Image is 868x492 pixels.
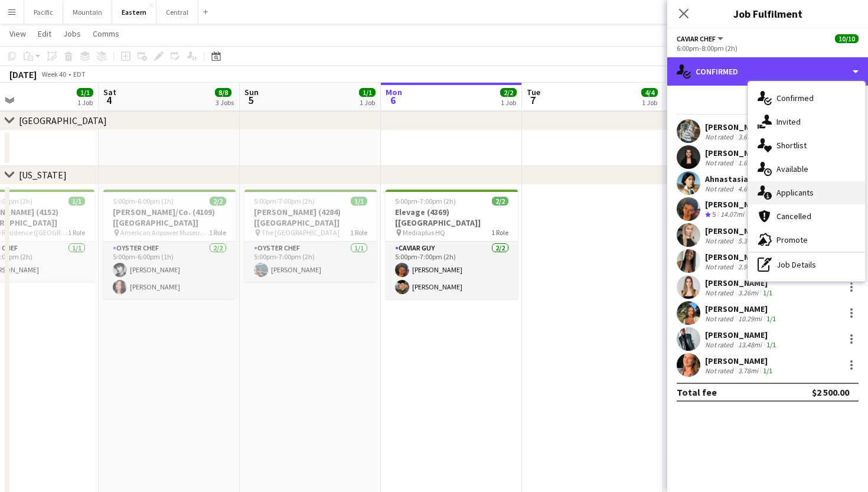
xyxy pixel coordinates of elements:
h3: [PERSON_NAME]/Co. (4109) [[GEOGRAPHIC_DATA]] [103,207,236,228]
div: Not rated [705,366,736,375]
div: [PERSON_NAME] [705,356,775,366]
span: Promote [776,234,808,245]
span: 1/1 [359,88,376,97]
span: View [9,28,26,39]
div: 10.29mi [736,314,764,323]
div: Not rated [705,132,736,141]
span: Caviar Chef [677,34,716,43]
div: Confirmed [667,57,868,86]
app-job-card: 5:00pm-7:00pm (2h)1/1[PERSON_NAME] (4284) [[GEOGRAPHIC_DATA]] The [GEOGRAPHIC_DATA]1 RoleOyster C... [244,190,377,282]
span: 1 Role [68,228,85,237]
span: 2/2 [500,88,517,97]
div: 1 Job [642,98,657,107]
span: 4 [102,93,116,107]
div: Not rated [705,288,736,297]
app-skills-label: 1/1 [763,288,772,297]
div: Not rated [705,314,736,323]
app-skills-label: 1/1 [766,314,776,323]
div: 3.78mi [736,366,761,375]
span: 1 Role [209,228,226,237]
span: Cancelled [776,211,811,221]
div: Not rated [705,184,736,193]
app-card-role: Oyster Chef1/15:00pm-7:00pm (2h)[PERSON_NAME] [244,242,377,282]
span: 5:00pm-6:00pm (1h) [113,197,174,206]
div: $2 500.00 [812,386,849,398]
span: Week 40 [39,70,68,79]
div: [PERSON_NAME] [705,278,775,288]
span: 6 [384,93,402,107]
span: Tue [527,87,540,97]
a: Edit [33,26,56,41]
span: 2/2 [210,197,226,206]
span: 1 Role [491,228,508,237]
h3: [PERSON_NAME] (4284) [[GEOGRAPHIC_DATA]] [244,207,377,228]
div: 5.38mi [736,236,761,245]
span: Sun [244,87,259,97]
app-job-card: 5:00pm-7:00pm (2h)2/2Elevage (4369) [[GEOGRAPHIC_DATA]] Mediaplus HQ1 RoleCaviar Guy2/25:00pm-7:0... [386,190,518,299]
div: 1.69mi [736,158,761,167]
a: Jobs [58,26,86,41]
div: 1 Job [501,98,516,107]
div: 3.26mi [736,288,761,297]
div: [PERSON_NAME] [705,252,775,262]
app-skills-label: 1/1 [763,366,772,375]
div: [DATE] [9,69,37,80]
div: [PERSON_NAME] [705,122,775,132]
span: Mon [386,87,402,97]
div: Total fee [677,386,717,398]
div: 3 Jobs [216,98,234,107]
app-card-role: Caviar Guy2/25:00pm-7:00pm (2h)[PERSON_NAME][PERSON_NAME] [386,242,518,299]
span: 5 [243,93,259,107]
div: 2.95mi [736,262,761,271]
div: [PERSON_NAME] [705,330,778,340]
h3: Elevage (4369) [[GEOGRAPHIC_DATA]] [386,207,518,228]
button: Pacific [24,1,63,24]
div: EDT [73,70,86,79]
span: 1 Role [350,228,367,237]
button: Mountain [63,1,112,24]
span: 2/2 [492,197,508,206]
span: 5 [712,210,716,219]
button: Eastern [112,1,156,24]
div: [PERSON_NAME] [705,226,775,236]
span: Sat [103,87,116,97]
app-job-card: 5:00pm-6:00pm (1h)2/2[PERSON_NAME]/Co. (4109) [[GEOGRAPHIC_DATA]] American Airpower Museum ([GEOG... [103,190,236,299]
div: [US_STATE] [19,169,67,181]
span: 1/1 [68,197,85,206]
button: Central [156,1,198,24]
span: 1/1 [77,88,93,97]
span: 1/1 [351,197,367,206]
span: American Airpower Museum ([GEOGRAPHIC_DATA], [GEOGRAPHIC_DATA]) [120,228,209,237]
div: 13.48mi [736,340,764,349]
div: [GEOGRAPHIC_DATA] [19,115,107,126]
span: 5:00pm-7:00pm (2h) [254,197,315,206]
span: Shortlist [776,140,807,151]
div: [PERSON_NAME] [705,304,778,314]
div: [PERSON_NAME] [705,199,768,210]
a: Comms [88,26,124,41]
span: Mediaplus HQ [403,228,445,237]
span: 4/4 [641,88,658,97]
h3: Job Fulfilment [667,6,868,21]
div: Not rated [705,236,736,245]
div: 6:00pm-8:00pm (2h) [677,44,859,53]
span: The [GEOGRAPHIC_DATA] [262,228,340,237]
div: Job Details [748,253,865,276]
span: Edit [38,28,51,39]
span: Applicants [776,187,814,198]
div: [PERSON_NAME] [705,148,775,158]
span: Available [776,164,808,174]
span: Confirmed [776,93,814,103]
div: Ahnastasia Carlyle [705,174,776,184]
span: 10/10 [835,34,859,43]
div: Not rated [705,262,736,271]
a: View [5,26,31,41]
span: Invited [776,116,801,127]
span: 8 [666,93,683,107]
span: 5:00pm-7:00pm (2h) [395,197,456,206]
span: Jobs [63,28,81,39]
span: Comms [93,28,119,39]
app-skills-label: 1/1 [766,340,776,349]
